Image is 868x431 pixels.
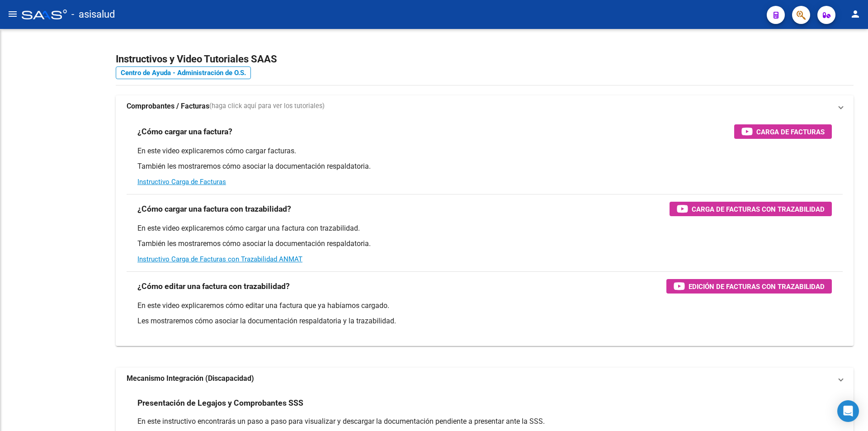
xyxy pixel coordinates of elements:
button: Carga de Facturas con Trazabilidad [670,202,832,216]
a: Instructivo Carga de Facturas con Trazabilidad ANMAT [137,255,302,263]
span: Carga de Facturas con Trazabilidad [692,204,825,215]
span: (haga click aquí para ver los tutoriales) [209,101,325,111]
p: Les mostraremos cómo asociar la documentación respaldatoria y la trazabilidad. [137,316,832,326]
strong: Mecanismo Integración (Discapacidad) [127,374,254,384]
mat-icon: menu [7,9,18,19]
a: Centro de Ayuda - Administración de O.S. [116,66,251,79]
p: En este video explicaremos cómo cargar una factura con trazabilidad. [137,223,832,233]
p: En este video explicaremos cómo cargar facturas. [137,146,832,156]
div: Open Intercom Messenger [837,400,859,422]
h3: ¿Cómo editar una factura con trazabilidad? [137,280,290,293]
h3: ¿Cómo cargar una factura? [137,125,232,138]
h3: Presentación de Legajos y Comprobantes SSS [137,397,303,409]
p: En este instructivo encontrarás un paso a paso para visualizar y descargar la documentación pendi... [137,417,832,426]
span: - asisalud [71,5,115,24]
strong: Comprobantes / Facturas [127,101,209,111]
mat-expansion-panel-header: Mecanismo Integración (Discapacidad) [116,368,854,389]
div: Comprobantes / Facturas(haga click aquí para ver los tutoriales) [116,117,854,346]
p: También les mostraremos cómo asociar la documentación respaldatoria. [137,239,832,249]
h2: Instructivos y Video Tutoriales SAAS [116,51,854,68]
a: Instructivo Carga de Facturas [137,178,226,186]
mat-expansion-panel-header: Comprobantes / Facturas(haga click aquí para ver los tutoriales) [116,95,854,117]
span: Carga de Facturas [756,126,825,137]
p: En este video explicaremos cómo editar una factura que ya habíamos cargado. [137,301,832,311]
span: Edición de Facturas con Trazabilidad [689,281,825,292]
button: Edición de Facturas con Trazabilidad [666,279,832,294]
p: También les mostraremos cómo asociar la documentación respaldatoria. [137,161,832,171]
h3: ¿Cómo cargar una factura con trazabilidad? [137,203,291,215]
button: Carga de Facturas [734,124,832,139]
mat-icon: person [850,9,861,19]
